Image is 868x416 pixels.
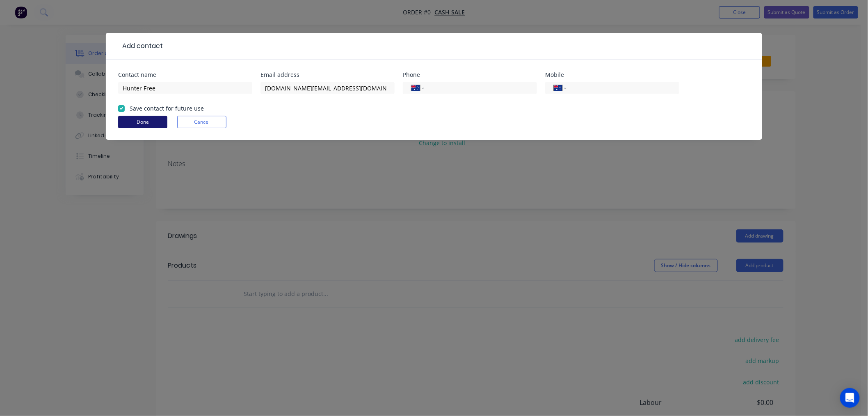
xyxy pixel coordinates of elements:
[118,116,167,128] button: Done
[118,41,163,51] div: Add contact
[840,388,860,408] div: Open Intercom Messenger
[545,72,679,78] div: Mobile
[177,116,226,128] button: Cancel
[130,104,204,113] label: Save contact for future use
[118,72,252,78] div: Contact name
[403,72,537,78] div: Phone
[260,72,395,78] div: Email address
